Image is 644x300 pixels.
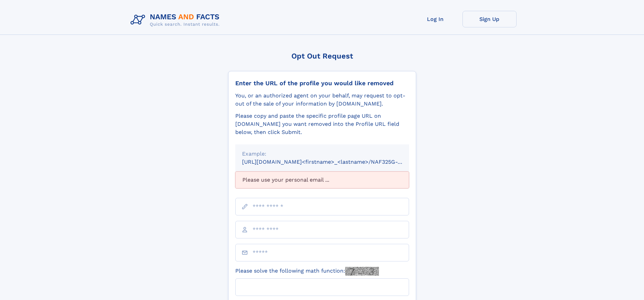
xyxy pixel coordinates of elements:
div: Opt Out Request [228,52,416,60]
div: You, or an authorized agent on your behalf, may request to opt-out of the sale of your informatio... [235,92,409,108]
a: Log In [408,11,462,27]
small: [URL][DOMAIN_NAME]<firstname>_<lastname>/NAF325G-xxxxxxxx [242,159,422,165]
label: Please solve the following math function: [235,267,379,276]
img: Logo Names and Facts [128,11,225,29]
div: Please use your personal email ... [235,171,409,188]
div: Enter the URL of the profile you would like removed [235,79,409,87]
div: Please copy and paste the specific profile page URL on [DOMAIN_NAME] you want removed into the Pr... [235,112,409,136]
div: Example: [242,150,402,158]
a: Sign Up [462,11,517,27]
